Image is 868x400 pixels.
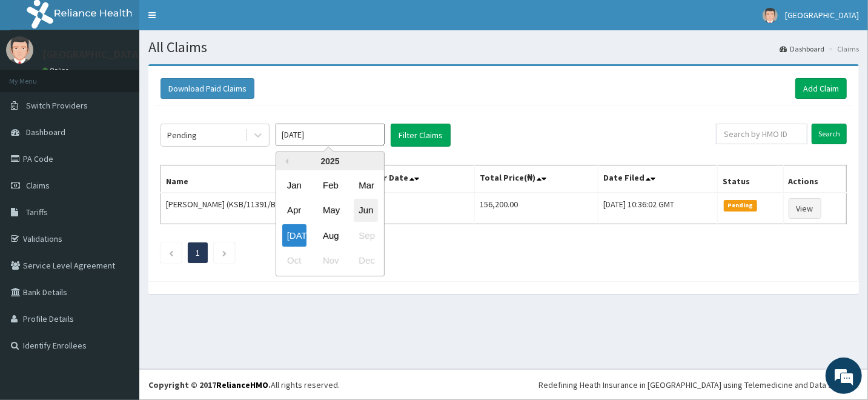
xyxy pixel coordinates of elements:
a: RelianceHMO [216,379,268,390]
button: Filter Claims [391,124,451,147]
div: Choose May 2025 [318,199,342,222]
td: 156,200.00 [474,193,598,224]
a: Next page [222,247,227,258]
div: Redefining Heath Insurance in [GEOGRAPHIC_DATA] using Telemedicine and Data Science! [538,379,859,391]
div: Choose January 2025 [282,174,306,196]
th: Total Price(₦) [474,165,598,193]
span: Switch Providers [26,100,88,111]
a: Previous page [168,247,174,258]
div: Chat with us now [63,68,204,84]
span: Dashboard [26,127,65,138]
li: Claims [826,44,859,54]
textarea: Type your message and hit 'Enter' [6,269,231,312]
th: Actions [783,165,846,193]
a: View [789,198,821,219]
span: Claims [26,180,50,191]
th: Status [718,165,783,193]
div: Choose June 2025 [354,199,378,222]
img: d_794563401_company_1708531726252_794563401 [22,61,49,91]
p: [GEOGRAPHIC_DATA] [42,49,142,60]
footer: All rights reserved. [139,369,868,400]
div: Choose August 2025 [318,224,342,247]
div: Pending [167,129,197,141]
div: Choose February 2025 [318,174,342,196]
th: Date Filed [598,165,718,193]
td: [DATE] 10:36:02 GMT [598,193,718,224]
th: Name [161,165,341,193]
button: Previous Year [282,158,288,164]
span: Pending [724,200,757,211]
div: Minimize live chat window [199,6,228,35]
img: User Image [763,8,778,23]
span: We're online! [70,122,167,244]
img: User Image [6,36,33,64]
a: Add Claim [795,78,847,99]
div: Choose July 2025 [282,224,306,247]
td: [PERSON_NAME] (KSB/11391/B) [161,193,341,224]
span: [GEOGRAPHIC_DATA] [785,10,859,21]
input: Search by HMO ID [716,124,807,144]
h1: All Claims [148,39,859,55]
span: Tariffs [26,207,48,218]
input: Search [812,124,847,144]
input: Select Month and Year [276,124,385,145]
button: Download Paid Claims [161,78,254,99]
div: 2025 [276,152,384,170]
a: Online [42,66,71,75]
div: Choose April 2025 [282,199,306,222]
a: Page 1 is your current page [196,247,200,258]
div: Choose March 2025 [354,174,378,196]
a: Dashboard [780,44,824,54]
div: month 2025-07 [276,173,384,273]
strong: Copyright © 2017 . [148,379,271,390]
